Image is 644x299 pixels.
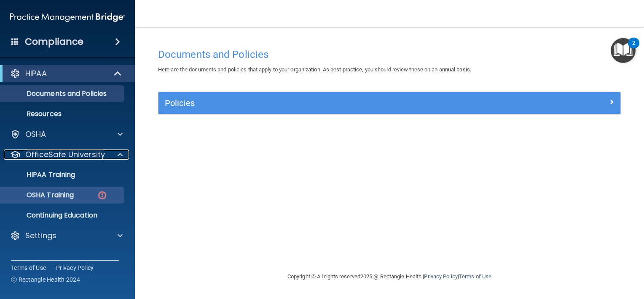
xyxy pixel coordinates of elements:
[611,38,636,63] button: Open Resource Center, 2 new notifications
[56,264,94,272] a: Privacy Policy
[5,90,121,98] p: Documents and Policies
[25,129,46,139] p: OSHA
[459,273,491,280] a: Terms of Use
[424,273,457,280] a: Privacy Policy
[25,68,47,79] p: HIPAA
[25,36,83,48] h4: Compliance
[10,129,123,139] a: OSHA
[158,49,621,60] h4: Documents and Policies
[10,231,123,241] a: Settings
[97,190,107,201] img: danger-circle.6113f641.png
[25,149,105,160] p: OfficeSafe University
[158,66,471,73] span: Here are the documents and policies that apply to your organization. As best practice, you should...
[632,43,635,54] div: 2
[5,110,121,118] p: Resources
[236,263,543,290] div: Copyright © All rights reserved 2025 @ Rectangle Health | |
[5,191,74,199] p: OSHA Training
[5,211,121,220] p: Continuing Education
[11,275,80,284] span: Ⓒ Rectangle Health 2024
[5,171,75,179] p: HIPAA Training
[10,68,122,79] a: HIPAA
[10,149,123,160] a: OfficeSafe University
[11,264,46,272] a: Terms of Use
[25,231,56,241] p: Settings
[165,98,499,108] h5: Policies
[165,96,614,110] a: Policies
[10,9,125,26] img: PMB logo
